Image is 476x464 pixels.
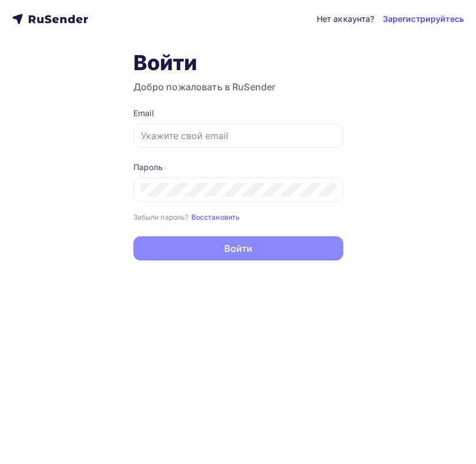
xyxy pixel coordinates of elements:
[191,213,240,221] small: Восстановить
[133,80,343,94] h3: Добро пожаловать в RuSender
[133,108,343,119] div: Email
[133,236,343,260] button: Войти
[191,212,240,221] a: Восстановить
[317,13,375,25] div: Нет аккаунта?
[133,213,189,221] small: Забыли пароль?
[133,50,343,75] h1: Войти
[141,129,336,143] input: Укажите свой email
[383,13,464,25] a: Зарегистрируйтесь
[133,162,343,173] div: Пароль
